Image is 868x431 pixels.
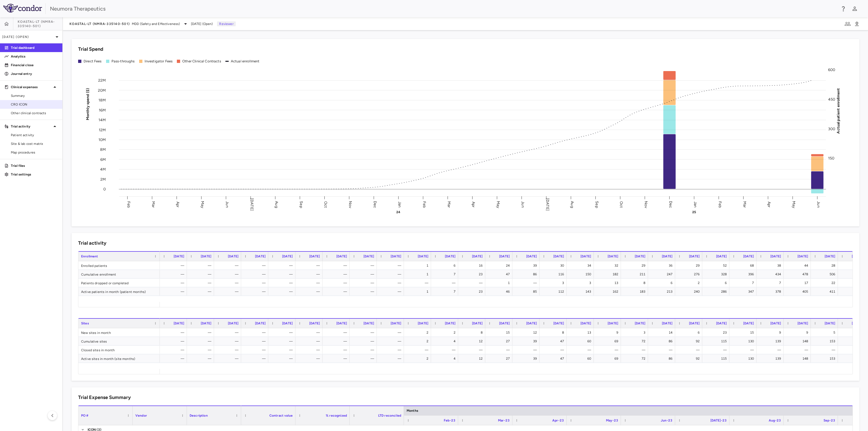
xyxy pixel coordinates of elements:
[828,156,834,161] tspan: 150
[418,254,428,258] span: [DATE]
[327,261,347,270] div: —
[11,93,58,98] span: Summary
[490,270,510,279] div: 47
[382,261,401,270] div: —
[463,337,483,346] div: 12
[11,71,58,76] p: Journal entry
[219,337,238,346] div: —
[436,261,455,270] div: 6
[653,270,672,279] div: 247
[78,287,160,296] div: Active patients in month (patient months)
[219,261,238,270] div: —
[373,201,377,208] text: Dec
[11,111,58,116] span: Other clinical contracts
[396,210,400,214] text: 24
[436,337,455,346] div: 4
[246,261,266,270] div: —
[219,270,238,279] div: —
[355,279,374,287] div: —
[192,279,211,287] div: —
[174,254,184,258] span: [DATE]
[828,68,835,72] tspan: 600
[100,177,106,181] tspan: 2M
[707,337,727,346] div: 115
[111,59,135,64] div: Pass-throughs
[98,88,106,92] tspan: 20M
[228,321,238,325] span: [DATE]
[273,337,293,346] div: —
[219,279,238,287] div: —
[445,321,455,325] span: [DATE]
[397,201,402,207] text: Jan
[572,287,591,296] div: 143
[599,287,618,296] div: 162
[165,287,184,296] div: —
[707,287,727,296] div: 286
[300,279,320,287] div: —
[78,279,160,287] div: Patients dropped or completed
[192,346,211,354] div: —
[761,328,781,337] div: 9
[521,201,525,207] text: Jun
[422,201,427,207] text: Feb
[192,270,211,279] div: —
[595,201,599,208] text: Sep
[761,287,781,296] div: 378
[145,59,173,64] div: Investigator Fees
[742,201,747,207] text: Mar
[580,254,591,258] span: [DATE]
[544,328,564,337] div: 8
[496,201,500,208] text: May
[572,337,591,346] div: 60
[327,337,347,346] div: —
[599,328,618,337] div: 9
[828,97,835,101] tspan: 450
[544,337,564,346] div: 47
[680,328,700,337] div: 6
[572,328,591,337] div: 13
[327,287,347,296] div: —
[81,321,89,325] span: Sites
[436,279,455,287] div: —
[626,270,645,279] div: 211
[517,287,537,296] div: 85
[626,279,645,287] div: 8
[336,321,347,325] span: [DATE]
[680,279,700,287] div: 2
[490,328,510,337] div: 15
[692,210,696,214] text: 25
[250,198,254,211] text: [DATE]
[707,261,727,270] div: 52
[816,328,835,337] div: 5
[572,270,591,279] div: 150
[517,261,537,270] div: 39
[219,287,238,296] div: —
[825,321,835,325] span: [DATE]
[680,287,700,296] div: 240
[635,254,645,258] span: [DATE]
[463,270,483,279] div: 23
[98,138,106,142] tspan: 10M
[300,328,320,337] div: —
[100,157,106,162] tspan: 6M
[11,63,58,68] p: Financial close
[98,118,106,122] tspan: 14M
[680,261,700,270] div: 29
[246,328,266,337] div: —
[843,279,862,287] div: 27
[201,254,211,258] span: [DATE]
[843,287,862,296] div: 402
[436,270,455,279] div: 7
[544,279,564,287] div: 3
[282,321,293,325] span: [DATE]
[78,337,160,345] div: Cumulative sites
[300,261,320,270] div: —
[300,270,320,279] div: —
[680,337,700,346] div: 92
[409,337,428,346] div: 2
[355,328,374,337] div: —
[653,279,672,287] div: 6
[274,201,279,208] text: Aug
[99,108,106,112] tspan: 16M
[78,270,160,278] div: Cumulative enrollment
